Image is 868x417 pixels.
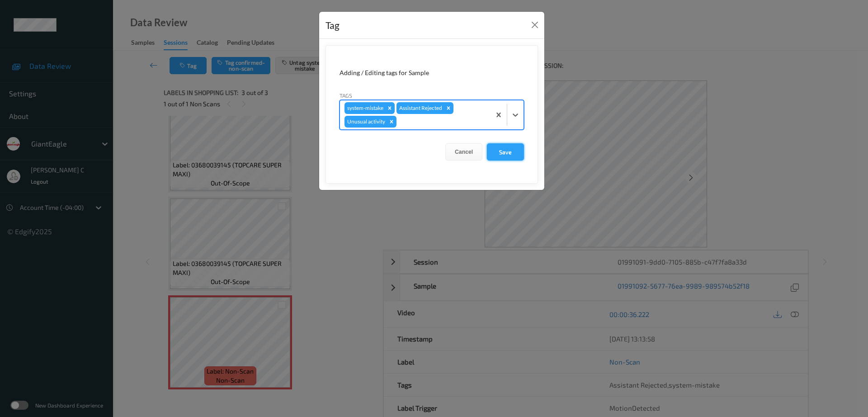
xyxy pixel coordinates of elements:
[487,143,524,161] button: Save
[344,102,385,114] div: system-mistake
[445,143,482,161] button: Cancel
[443,102,453,114] div: Remove Assistant Rejected
[387,116,396,128] div: Remove Unusual activity
[340,91,352,100] label: Tags
[344,116,387,128] div: Unusual activity
[325,18,340,33] div: Tag
[528,19,541,31] button: Close
[340,68,524,77] div: Adding / Editing tags for Sample
[385,102,395,114] div: Remove system-mistake
[396,102,443,114] div: Assistant Rejected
